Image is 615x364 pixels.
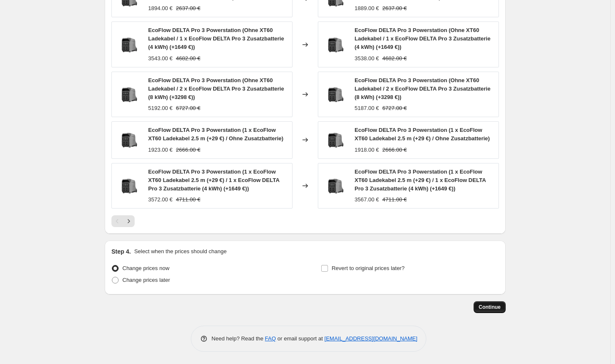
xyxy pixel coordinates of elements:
span: Revert to original prices later? [332,265,405,271]
span: EcoFlow DELTA Pro 3 Powerstation (Ohne XT60 Ladekabel / 1 x EcoFlow DELTA Pro 3 Zusatzbatterie (4... [148,27,284,50]
div: 3572.00 € [148,195,173,204]
span: EcoFlow DELTA Pro 3 Powerstation (1 x EcoFlow XT60 Ladekabel 2.5 m (+29 €) / Ohne Zusatzbatterie) [355,127,490,142]
span: Need help? Read the [211,335,265,342]
span: EcoFlow DELTA Pro 3 Powerstation (Ohne XT60 Ladekabel / 2 x EcoFlow DELTA Pro 3 Zusatzbatterie (8... [355,77,490,100]
strike: 6727.00 € [382,104,407,112]
span: or email support at [276,335,325,342]
img: EcoFlowDeltaPro31_80x.webp [322,32,348,57]
img: EcoFlowDeltaPro31_80x.webp [322,127,348,153]
a: FAQ [265,335,276,342]
h2: Step 4. [111,247,131,256]
span: EcoFlow DELTA Pro 3 Powerstation (Ohne XT60 Ladekabel / 1 x EcoFlow DELTA Pro 3 Zusatzbatterie (4... [355,27,490,50]
span: Change prices now [122,265,169,271]
div: 5187.00 € [355,104,379,112]
div: 3538.00 € [355,54,379,63]
img: EcoFlowDeltaPro31_80x.webp [322,173,348,198]
span: Continue [479,304,501,310]
div: 3543.00 € [148,54,173,63]
p: Select when the prices should change [134,247,227,256]
a: [EMAIL_ADDRESS][DOMAIN_NAME] [325,335,417,342]
span: EcoFlow DELTA Pro 3 Powerstation (1 x EcoFlow XT60 Ladekabel 2.5 m (+29 €) / 1 x EcoFlow DELTA Pr... [355,169,486,192]
div: 3567.00 € [355,195,379,204]
strike: 2637.00 € [176,4,200,13]
img: EcoFlowDeltaPro31_80x.webp [116,82,141,107]
div: 1894.00 € [148,4,173,13]
strike: 4682.00 € [382,54,407,63]
strike: 2666.00 € [382,146,407,154]
div: 5192.00 € [148,104,173,112]
nav: Pagination [111,215,135,227]
div: 1923.00 € [148,146,173,154]
span: EcoFlow DELTA Pro 3 Powerstation (Ohne XT60 Ladekabel / 2 x EcoFlow DELTA Pro 3 Zusatzbatterie (8... [148,77,284,100]
strike: 6727.00 € [176,104,200,112]
strike: 4711.00 € [382,195,407,204]
strike: 2637.00 € [382,4,407,13]
strike: 2666.00 € [176,146,200,154]
span: EcoFlow DELTA Pro 3 Powerstation (1 x EcoFlow XT60 Ladekabel 2.5 m (+29 €) / 1 x EcoFlow DELTA Pr... [148,169,279,192]
strike: 4682.00 € [176,54,200,63]
button: Continue [474,301,506,313]
img: EcoFlowDeltaPro31_80x.webp [116,127,141,153]
div: 1889.00 € [355,4,379,13]
strike: 4711.00 € [176,195,200,204]
div: 1918.00 € [355,146,379,154]
img: EcoFlowDeltaPro31_80x.webp [116,32,141,57]
span: Change prices later [122,277,170,283]
img: EcoFlowDeltaPro31_80x.webp [322,82,348,107]
img: EcoFlowDeltaPro31_80x.webp [116,173,141,198]
button: Next [123,215,135,227]
span: EcoFlow DELTA Pro 3 Powerstation (1 x EcoFlow XT60 Ladekabel 2.5 m (+29 €) / Ohne Zusatzbatterie) [148,127,283,142]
